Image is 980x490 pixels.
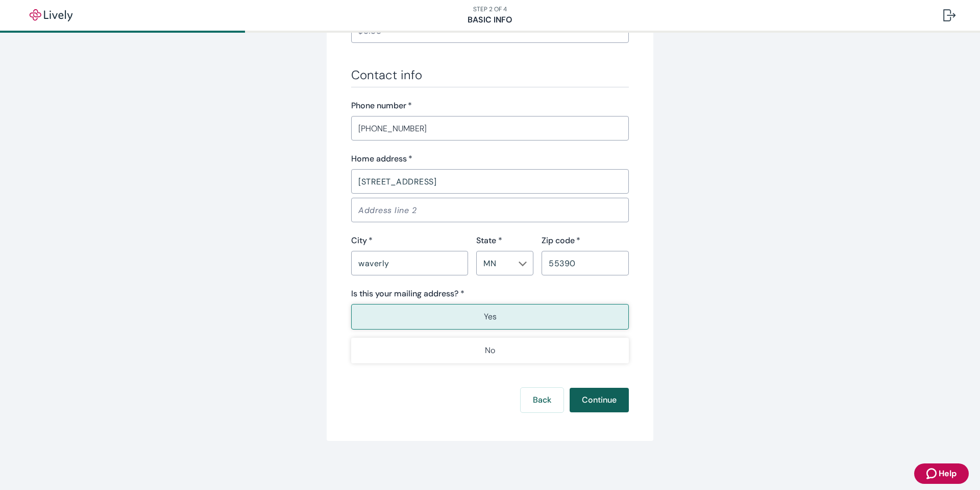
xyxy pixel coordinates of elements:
svg: Chevron icon [519,260,527,268]
input: City [351,253,468,273]
span: Help [939,468,957,480]
label: Zip code [542,235,580,247]
button: Continue [570,388,629,412]
button: Back [521,388,563,412]
svg: Zendesk support icon [926,468,939,480]
label: City [351,235,373,247]
button: Log out [935,3,964,28]
button: Zendesk support iconHelp [914,463,969,484]
button: Yes [351,304,629,330]
input: Address line 2 [351,200,629,220]
label: State * [476,235,502,247]
button: No [351,338,629,363]
h3: Contact info [351,67,629,83]
p: Yes [484,311,497,323]
label: Phone number [351,100,412,112]
label: Home address [351,153,412,165]
input: (555) 555-5555 [351,118,629,138]
img: Lively [22,9,80,21]
input: Zip code [542,253,629,273]
button: Open [518,259,528,269]
p: No [485,344,495,357]
label: Is this your mailing address? * [351,288,464,300]
input: Address line 1 [351,171,629,192]
input: -- [479,256,513,270]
